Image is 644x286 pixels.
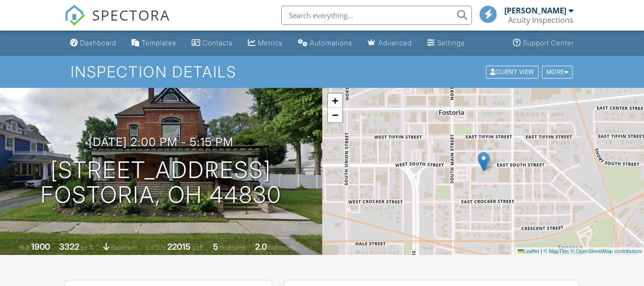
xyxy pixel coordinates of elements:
div: Client View [486,65,539,78]
a: Contacts [188,34,236,52]
span: sq.ft. [192,244,204,251]
div: 2.0 [255,242,267,252]
div: 1900 [31,242,50,252]
a: Support Center [509,34,578,52]
div: Metrics [258,39,283,47]
img: Marker [478,152,490,171]
span: sq. ft. [81,244,94,251]
div: More [542,65,573,78]
a: Settings [423,34,469,52]
div: Support Center [523,39,574,47]
a: © OpenStreetMap contributors [571,248,642,254]
span: bathrooms [268,244,296,251]
div: Templates [142,39,176,47]
span: + [332,95,338,106]
span: Built [19,244,30,251]
a: Leaflet [518,248,539,254]
a: Templates [128,34,180,52]
div: Advanced [378,39,412,47]
input: Search everything... [281,6,472,25]
span: SPECTORA [92,5,170,25]
img: The Best Home Inspection Software - Spectora [64,5,85,26]
h1: [STREET_ADDRESS] Fostoria, OH 44830 [41,158,282,208]
span: − [332,109,338,121]
div: 5 [213,242,218,252]
a: Advanced [364,34,416,52]
h3: [DATE] 2:00 pm - 5:15 pm [89,136,234,148]
span: bedrooms [220,244,246,251]
a: Zoom in [328,94,342,108]
a: Zoom out [328,108,342,122]
div: Dashboard [80,39,116,47]
span: basement [111,244,137,251]
span: | [541,248,542,254]
div: Automations [310,39,352,47]
div: Contacts [203,39,233,47]
h1: Inspection Details [71,64,573,80]
a: Dashboard [66,34,120,52]
a: Metrics [244,34,286,52]
a: SPECTORA [64,13,170,33]
a: © MapTiler [543,248,569,254]
div: [PERSON_NAME] [504,6,566,15]
a: Automations (Basic) [294,34,356,52]
span: Lot Size [146,244,166,251]
a: Client View [485,68,541,75]
div: 22015 [167,242,191,252]
div: Settings [437,39,465,47]
div: 3322 [59,242,79,252]
div: Acuity Inspections [508,15,573,25]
